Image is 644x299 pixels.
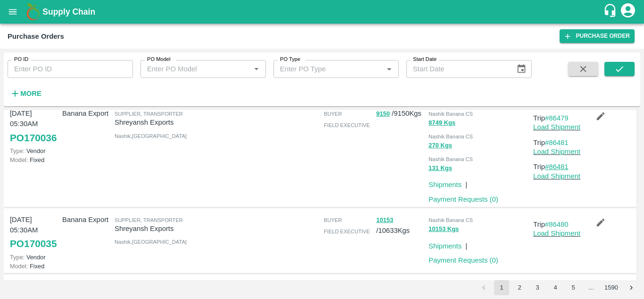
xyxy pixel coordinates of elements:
[533,137,582,148] p: Trip
[429,217,473,223] span: Nashik Banana CS
[512,280,527,295] button: Go to page 2
[429,196,498,203] a: Payment Requests (0)
[376,108,425,119] p: / 9150 Kgs
[413,56,437,63] label: Start Date
[533,148,580,155] a: Load Shipment
[429,256,498,264] a: Payment Requests (0)
[10,253,58,262] p: Vendor
[324,111,342,117] span: buyer
[115,217,183,223] span: Supplier, Transporter
[324,217,342,223] span: buyer
[10,108,58,129] p: [DATE] 05:30AM
[8,85,44,102] button: More
[429,224,459,235] button: 10153 Kgs
[250,63,263,75] button: Open
[545,139,569,146] a: #86481
[545,163,569,171] a: #86481
[8,60,133,78] input: Enter PO ID
[115,239,187,245] span: Nashik , [GEOGRAPHIC_DATA]
[8,30,64,43] div: Purchase Orders
[14,56,28,63] label: PO ID
[115,111,183,117] span: Supplier, Transporter
[494,280,509,295] button: page 1
[324,229,370,234] span: field executive
[533,172,580,180] a: Load Shipment
[429,111,473,117] span: Nashik Banana CS
[383,63,395,75] button: Open
[10,254,25,261] span: Type:
[24,2,42,21] img: logo
[280,56,300,63] label: PO Type
[42,7,95,17] b: Supply Chain
[10,156,28,163] span: Model:
[42,5,603,18] a: Supply Chain
[62,214,111,225] p: Banana Export
[10,235,57,252] a: PO170035
[376,215,393,226] button: 10153
[545,221,569,228] a: #86480
[429,118,455,128] button: 8749 Kgs
[548,280,563,295] button: Go to page 4
[10,262,58,271] p: Fixed
[429,156,473,162] span: Nashik Banana CS
[115,133,187,139] span: Nashik , [GEOGRAPHIC_DATA]
[533,113,582,123] p: Trip
[2,1,24,23] button: open drawer
[429,181,462,188] a: Shipments
[619,2,636,22] div: account of current user
[584,283,599,292] div: …
[512,60,530,78] button: Choose date
[533,162,582,172] p: Trip
[533,219,582,230] p: Trip
[143,63,248,75] input: Enter PO Model
[566,280,581,295] button: Go to page 5
[533,230,580,237] a: Load Shipment
[429,242,462,250] a: Shipments
[10,155,58,164] p: Fixed
[276,63,380,75] input: Enter PO Type
[147,56,171,63] label: PO Model
[376,214,425,236] p: / 10633 Kgs
[10,146,58,155] p: Vendor
[324,122,370,128] span: field executive
[530,280,545,295] button: Go to page 3
[602,280,621,295] button: Go to page 1590
[545,114,569,122] a: #86479
[462,176,467,190] div: |
[376,109,390,120] button: 9150
[624,280,639,295] button: Go to next page
[429,134,473,139] span: Nashik Banana CS
[533,123,580,131] a: Load Shipment
[475,280,640,295] nav: pagination navigation
[560,29,635,43] a: Purchase Order
[406,60,509,78] input: Start Date
[429,140,452,151] button: 270 Kgs
[62,108,111,119] p: Banana Export
[10,263,28,270] span: Model:
[462,237,467,251] div: |
[20,90,41,97] strong: More
[10,129,57,146] a: PO170036
[603,3,619,20] div: customer-support
[10,214,58,236] p: [DATE] 05:30AM
[115,117,215,128] p: Shreyansh Exports
[429,163,452,174] button: 131 Kgs
[10,147,25,154] span: Type:
[115,223,215,234] p: Shreyansh Exports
